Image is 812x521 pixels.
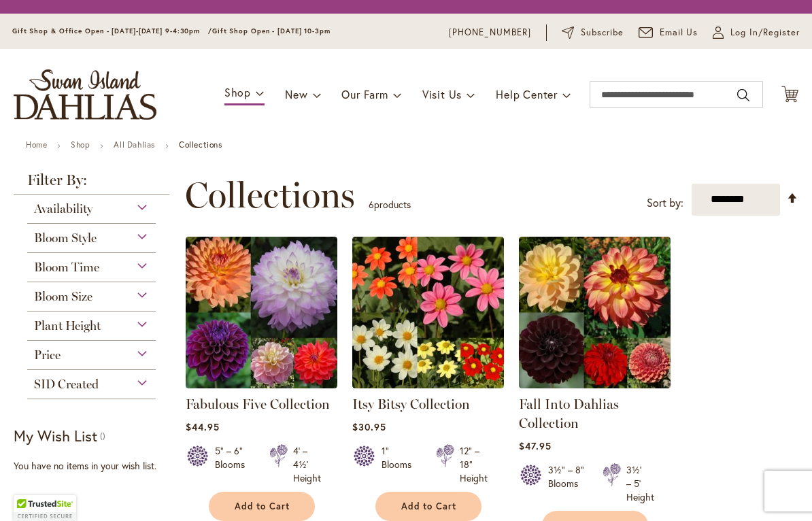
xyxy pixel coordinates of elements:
div: 4' – 4½' Height [293,444,321,485]
span: Help Center [496,87,558,101]
span: $30.95 [352,420,386,433]
div: TrustedSite Certified [14,495,76,521]
a: Itsy Bitsy Collection [352,396,470,412]
span: Shop [224,85,251,99]
span: Bloom Time [34,260,99,275]
span: Add to Cart [401,501,457,512]
a: Fall Into Dahlias Collection [519,378,671,391]
span: Visit Us [422,87,462,101]
span: Email Us [660,26,698,39]
span: Collections [185,175,355,216]
div: 3½" – 8" Blooms [548,463,586,504]
a: Fall Into Dahlias Collection [519,396,619,431]
a: Itsy Bitsy Collection [352,378,504,391]
a: store logo [14,69,156,120]
span: Bloom Size [34,289,92,304]
a: Subscribe [562,26,624,39]
span: Price [34,348,61,363]
div: 1" Blooms [382,444,420,485]
button: Add to Cart [375,492,481,521]
label: Sort by: [647,190,683,216]
span: $47.95 [519,439,552,452]
strong: Filter By: [14,173,169,195]
a: Log In/Register [713,26,800,39]
a: Shop [71,139,90,150]
span: Gift Shop Open - [DATE] 10-3pm [212,27,331,35]
img: Itsy Bitsy Collection [352,237,504,388]
span: Our Farm [341,87,388,101]
span: Gift Shop & Office Open - [DATE]-[DATE] 9-4:30pm / [12,27,212,35]
a: Home [26,139,47,150]
span: Add to Cart [235,501,290,512]
a: Email Us [639,26,698,39]
span: Bloom Style [34,231,97,246]
img: Fall Into Dahlias Collection [519,237,671,388]
span: New [285,87,307,101]
div: 12" – 18" Height [460,444,488,485]
p: products [369,194,411,216]
span: Subscribe [581,26,624,39]
div: 3½' – 5' Height [626,463,654,504]
span: SID Created [34,377,99,392]
span: Availability [34,201,92,216]
button: Search [737,84,749,106]
strong: Collections [179,139,222,150]
span: Plant Height [34,318,101,333]
a: [PHONE_NUMBER] [449,26,531,39]
span: Log In/Register [730,26,800,39]
div: You have no items in your wish list. [14,459,177,473]
button: Add to Cart [209,492,315,521]
span: 6 [369,198,374,211]
a: All Dahlias [114,139,155,150]
span: $44.95 [186,420,220,433]
div: 5" – 6" Blooms [215,444,253,485]
strong: My Wish List [14,426,97,446]
a: Fabulous Five Collection [186,396,330,412]
a: Fabulous Five Collection [186,378,337,391]
img: Fabulous Five Collection [186,237,337,388]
